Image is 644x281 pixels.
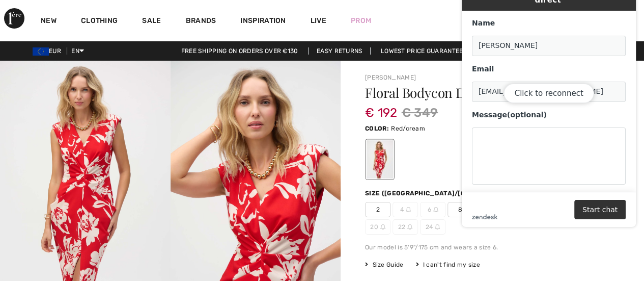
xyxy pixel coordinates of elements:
a: Easy Returns [308,47,371,55]
span: Size Guide [365,260,403,269]
span: 22 [393,219,418,235]
span: Chat [22,7,43,16]
img: ring-m.svg [435,224,440,229]
a: Sale [142,16,161,27]
div: Our model is 5'9"/175 cm and wears a size 6. [365,243,620,252]
a: New [41,16,57,27]
a: Free shipping on orders over €130 [173,47,306,55]
span: EUR [33,47,65,55]
div: I can't find my size [415,260,480,269]
span: 4 [393,202,418,217]
span: 2 [365,202,390,217]
span: Color: [365,125,389,132]
span: 24 [420,219,445,235]
span: Inspiration [240,16,286,27]
span: € 192 [365,95,398,120]
div: Size ([GEOGRAPHIC_DATA]/[GEOGRAPHIC_DATA]): [365,189,535,198]
span: EN [71,47,84,55]
img: ring-m.svg [406,207,411,212]
a: Prom [351,15,371,26]
a: Live [311,15,326,26]
a: [PERSON_NAME] [365,74,416,81]
img: ring-m.svg [433,207,438,212]
span: 8 [447,202,473,217]
span: 20 [365,219,390,235]
span: Red/cream [391,125,425,132]
a: Clothing [81,16,118,27]
h1: Floral Bodycon Dress Style 252181 [365,86,577,99]
span: € 349 [402,104,438,122]
img: ring-m.svg [407,224,412,229]
div: Red/cream [367,140,393,178]
a: Brands [186,16,216,27]
a: Lowest Price Guarantee [373,47,471,55]
img: ring-m.svg [380,224,385,229]
img: 1ère Avenue [4,8,24,29]
span: 6 [420,202,445,217]
img: Euro [33,47,49,56]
